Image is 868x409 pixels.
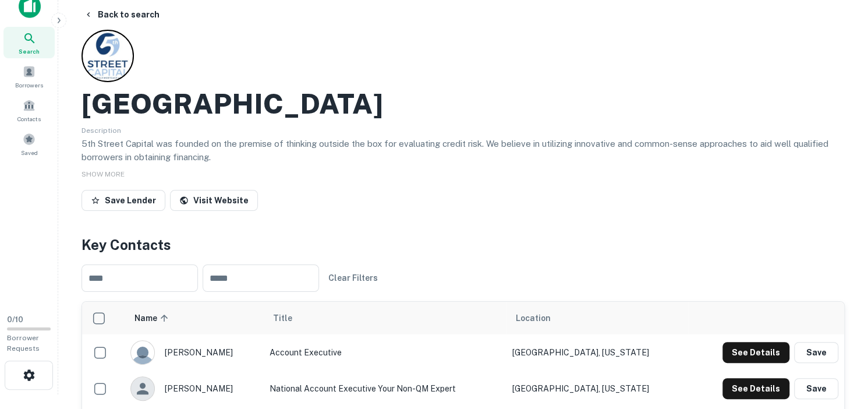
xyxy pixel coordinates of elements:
[722,342,789,363] button: See Details
[506,371,688,407] td: [GEOGRAPHIC_DATA], [US_STATE]
[516,311,551,325] span: Location
[134,311,172,325] span: Name
[324,267,382,288] button: Clear Filters
[17,114,41,124] span: Contacts
[3,61,55,92] a: Borrowers
[3,27,55,58] a: Search
[794,342,838,363] button: Save
[264,334,506,371] td: Account Executive
[722,378,789,399] button: See Details
[273,311,307,325] span: Title
[82,137,845,164] p: 5th Street Capital was founded on the premise of thinking outside the box for evaluating credit r...
[19,47,40,56] span: Search
[170,190,258,211] a: Visit Website
[264,302,506,334] th: Title
[82,87,383,121] h2: [GEOGRAPHIC_DATA]
[82,234,845,255] h4: Key Contacts
[3,128,55,160] a: Saved
[130,340,258,365] div: [PERSON_NAME]
[131,341,154,364] img: 9c8pery4andzj6ohjkjp54ma2
[7,315,23,324] span: 0 / 10
[794,378,838,399] button: Save
[82,126,121,135] span: Description
[7,334,40,352] span: Borrower Requests
[264,371,506,407] td: National Account Executive Your non-QM Expert
[506,302,688,334] th: Location
[506,334,688,371] td: [GEOGRAPHIC_DATA], [US_STATE]
[810,316,868,372] iframe: Chat Widget
[82,170,125,178] span: SHOW MORE
[15,80,43,90] span: Borrowers
[130,376,258,401] div: [PERSON_NAME]
[21,148,38,157] span: Saved
[82,190,165,211] button: Save Lender
[3,94,55,126] a: Contacts
[125,302,264,334] th: Name
[79,4,164,25] button: Back to search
